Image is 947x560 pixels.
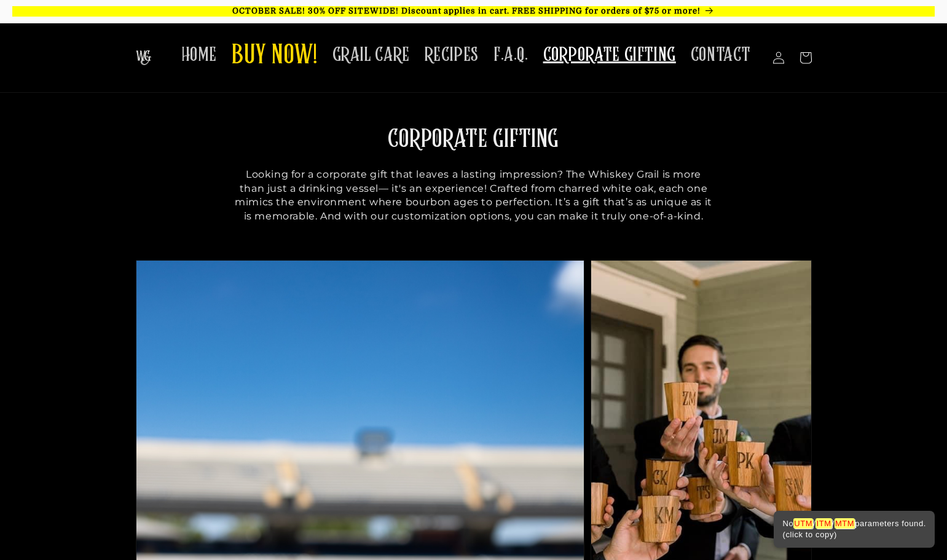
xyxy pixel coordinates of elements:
a: HOME [174,36,224,74]
p: Looking for a corporate gift that leaves a lasting impression? The Whiskey Grail is more than jus... [234,168,713,223]
a: RECIPES [417,36,486,74]
span: HOME [181,43,217,67]
a: F.A.Q. [486,36,536,74]
p: OCTOBER SALE! 30% OFF SITEWIDE! Discount applies in cart. FREE SHIPPING for orders of $75 or more! [12,6,935,17]
a: GRAIL CARE [325,36,417,74]
span: BUY NOW! [232,39,318,73]
span: CONTACT [691,43,751,67]
em: MTM [835,518,855,529]
a: CORPORATE GIFTING [536,36,683,74]
a: CONTACT [683,36,758,74]
img: The Whiskey Grail [136,50,151,65]
em: ITM [815,518,831,529]
span: RECIPES [425,43,479,67]
span: CORPORATE GIFTING [543,43,676,67]
h2: CORPORATE GIFTING [234,124,713,156]
span: F.A.Q. [493,43,529,67]
em: UTM [793,518,813,529]
a: BUY NOW! [224,32,325,81]
div: Click to copy [774,511,935,548]
span: GRAIL CARE [332,43,410,67]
